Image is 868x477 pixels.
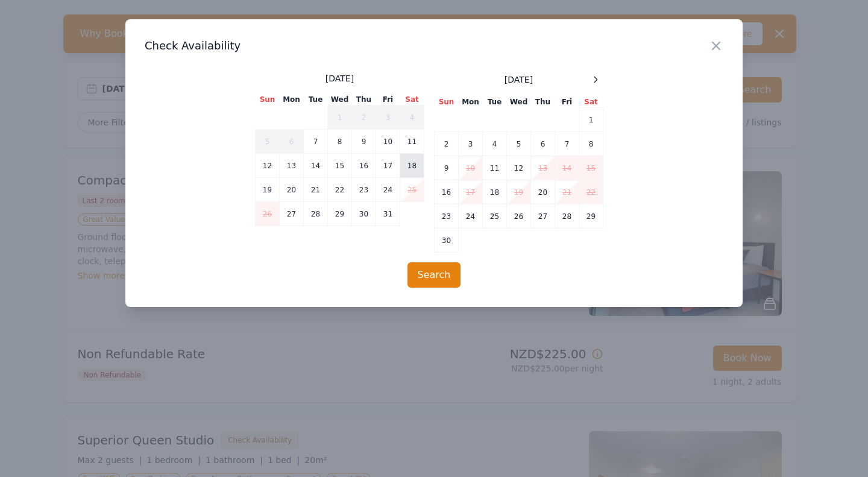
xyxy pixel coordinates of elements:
td: 31 [376,202,400,226]
td: 25 [483,204,507,229]
td: 17 [376,154,400,178]
th: Thu [531,96,555,108]
td: 28 [555,204,579,229]
td: 12 [507,156,531,180]
th: Sat [400,94,424,106]
th: Mon [459,96,483,108]
th: Wed [328,94,352,106]
th: Mon [280,94,304,106]
td: 3 [459,132,483,156]
td: 27 [280,202,304,226]
td: 29 [328,202,352,226]
th: Tue [483,96,507,108]
td: 15 [328,154,352,178]
td: 24 [376,178,400,202]
td: 25 [400,178,424,202]
span: [DATE] [325,72,354,84]
td: 6 [531,132,555,156]
td: 5 [256,130,280,154]
td: 16 [352,154,376,178]
th: Sun [435,96,459,108]
td: 1 [579,108,603,132]
td: 1 [328,106,352,130]
td: 13 [280,154,304,178]
td: 4 [483,132,507,156]
td: 22 [328,178,352,202]
td: 14 [304,154,328,178]
th: Fri [376,94,400,106]
td: 10 [376,130,400,154]
td: 11 [400,130,424,154]
td: 18 [483,180,507,204]
td: 8 [328,130,352,154]
td: 19 [256,178,280,202]
span: [DATE] [505,74,533,86]
td: 22 [579,180,603,204]
td: 8 [579,132,603,156]
td: 23 [435,204,459,229]
td: 23 [352,178,376,202]
td: 28 [304,202,328,226]
td: 24 [459,204,483,229]
td: 26 [256,202,280,226]
td: 3 [376,106,400,130]
td: 12 [256,154,280,178]
button: Search [407,262,461,288]
td: 15 [579,156,603,180]
td: 9 [435,156,459,180]
td: 18 [400,154,424,178]
td: 6 [280,130,304,154]
th: Wed [507,96,531,108]
td: 14 [555,156,579,180]
td: 2 [352,106,376,130]
td: 26 [507,204,531,229]
th: Tue [304,94,328,106]
td: 19 [507,180,531,204]
td: 17 [459,180,483,204]
td: 13 [531,156,555,180]
td: 7 [555,132,579,156]
td: 20 [280,178,304,202]
td: 21 [555,180,579,204]
td: 21 [304,178,328,202]
td: 7 [304,130,328,154]
td: 27 [531,204,555,229]
th: Sat [579,96,603,108]
td: 4 [400,106,424,130]
th: Sun [256,94,280,106]
td: 9 [352,130,376,154]
td: 30 [352,202,376,226]
td: 5 [507,132,531,156]
td: 2 [435,132,459,156]
td: 30 [435,229,459,253]
td: 29 [579,204,603,229]
th: Thu [352,94,376,106]
td: 11 [483,156,507,180]
td: 20 [531,180,555,204]
h3: Check Availability [145,39,723,53]
td: 10 [459,156,483,180]
td: 16 [435,180,459,204]
th: Fri [555,96,579,108]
